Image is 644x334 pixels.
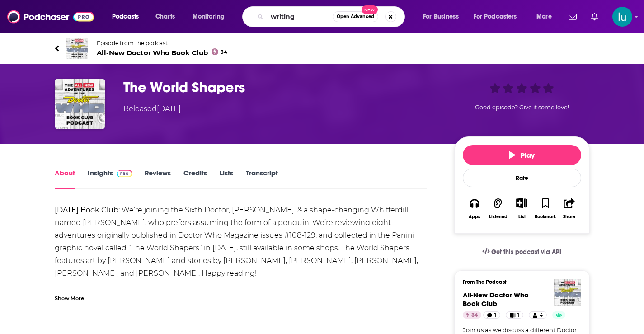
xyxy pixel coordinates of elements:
[88,169,132,189] a: InsightsPodchaser Pro
[112,10,139,23] span: Podcasts
[536,10,552,23] span: More
[518,214,526,220] div: List
[246,169,278,189] a: Transcript
[468,9,530,24] button: open menu
[55,206,120,214] strong: [DATE] Book Club:
[66,38,88,59] img: All-New Doctor Who Book Club
[55,79,105,129] img: The World Shapers
[97,48,228,57] span: All-New Doctor Who Book Club
[491,248,561,256] span: Get this podcast via API
[362,5,378,14] span: New
[588,9,602,24] a: Show notifications dropdown
[554,279,581,306] img: All-New Doctor Who Book Club
[337,14,374,19] span: Open Advanced
[530,9,563,24] button: open menu
[55,169,75,189] a: About
[506,311,523,319] a: 1
[97,40,228,47] span: Episode from the podcast
[494,311,496,320] span: 1
[333,11,378,22] button: Open AdvancedNew
[463,291,529,308] a: All-New Doctor Who Book Club
[475,104,569,111] span: Good episode? Give it some love!
[612,7,632,27] img: User Profile
[509,151,535,160] span: Play
[483,311,500,319] a: 1
[186,9,236,24] button: open menu
[123,79,440,96] h1: The World Shapers
[117,170,132,177] img: Podchaser Pro
[150,9,180,24] a: Charts
[463,311,481,319] a: 34
[463,145,581,165] button: Play
[475,241,569,263] a: Get this podcast via API
[463,279,574,285] h3: From The Podcast
[267,9,333,24] input: Search podcasts, credits, & more...
[106,9,150,24] button: open menu
[534,192,557,225] button: Bookmark
[512,198,531,208] button: Show More Button
[145,169,171,189] a: Reviews
[489,214,508,220] div: Listened
[193,10,225,23] span: Monitoring
[221,50,227,54] span: 34
[123,103,181,114] div: Released [DATE]
[535,214,556,220] div: Bookmark
[251,6,414,27] div: Search podcasts, credits, & more...
[220,169,233,189] a: Lists
[469,214,480,220] div: Apps
[155,10,175,23] span: Charts
[517,311,519,320] span: 1
[463,192,486,225] button: Apps
[474,10,517,23] span: For Podcasters
[510,192,533,225] div: Show More ButtonList
[612,7,632,27] span: Logged in as lusodano
[529,311,546,319] a: 4
[612,7,632,27] button: Show profile menu
[557,192,581,225] button: Share
[486,192,510,225] button: Listened
[463,169,581,187] div: Rate
[471,311,478,320] span: 34
[423,10,459,23] span: For Business
[565,9,580,24] a: Show notifications dropdown
[417,9,470,24] button: open menu
[55,38,590,59] a: All-New Doctor Who Book ClubEpisode from the podcastAll-New Doctor Who Book Club34
[183,169,207,189] a: Credits
[613,303,635,325] iframe: Intercom live chat
[7,8,94,25] img: Podchaser - Follow, Share and Rate Podcasts
[540,311,543,320] span: 4
[563,214,575,220] div: Share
